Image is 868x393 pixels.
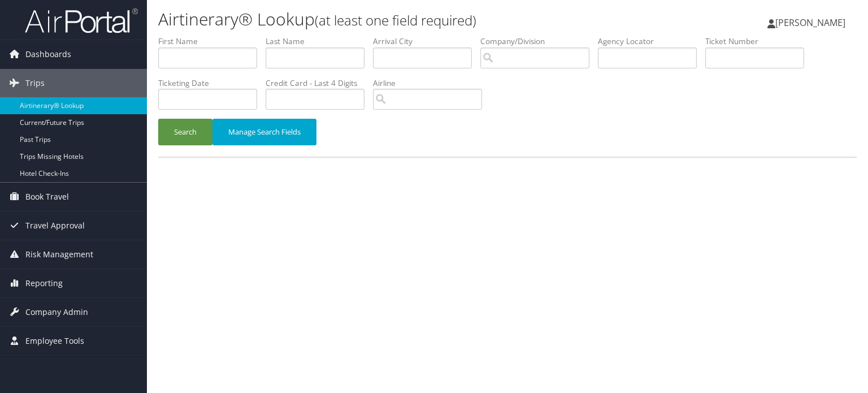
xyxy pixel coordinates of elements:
label: Last Name [266,36,373,47]
label: Ticketing Date [158,77,266,89]
span: Reporting [25,269,63,297]
span: Trips [25,69,45,97]
h1: Airtinerary® Lookup [158,7,624,31]
a: [PERSON_NAME] [767,6,857,40]
button: Manage Search Fields [212,119,316,145]
label: Agency Locator [598,36,705,47]
img: airportal-logo.png [25,7,138,34]
span: Employee Tools [25,327,84,355]
label: Arrival City [373,36,480,47]
span: Book Travel [25,183,69,211]
button: Search [158,119,212,145]
label: Company/Division [480,36,598,47]
span: Company Admin [25,298,88,326]
span: Travel Approval [25,211,85,240]
label: Airline [373,77,491,89]
label: Credit Card - Last 4 Digits [266,77,373,89]
span: Dashboards [25,40,71,68]
span: [PERSON_NAME] [775,16,845,29]
label: First Name [158,36,266,47]
small: (at least one field required) [315,11,476,29]
span: Risk Management [25,240,93,269]
label: Ticket Number [705,36,813,47]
